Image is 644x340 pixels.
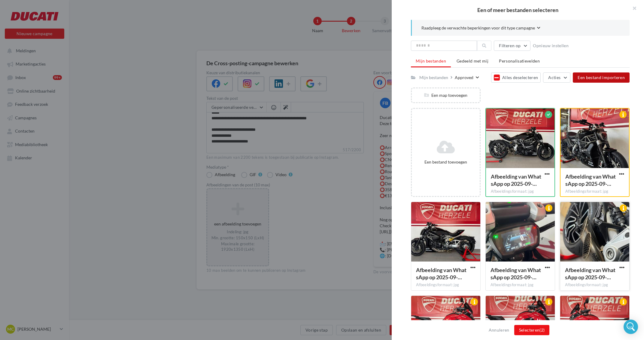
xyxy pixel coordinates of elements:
div: Afbeeldingsformaat: jpg [565,189,624,194]
span: Afbeelding van WhatsApp op 2025-09-20 om 14.44.20_f5d079fa [491,173,541,187]
span: Afbeelding van WhatsApp op 2025-09-20 om 14.44.21_fbb9324b [416,267,466,280]
button: Een bestand importeren [573,72,630,83]
button: Alles deselecteren [491,72,541,83]
div: Afbeeldingsformaat: jpg [491,282,550,288]
span: (2) [539,327,545,332]
span: Afbeelding van WhatsApp op 2025-09-20 om 14.44.20_e161ee8d [565,267,615,280]
span: Mijn bestanden [416,58,446,63]
div: Afbeeldingsformaat: jpg [491,189,550,194]
span: Gedeeld met mij [457,58,488,63]
button: Annuleren [486,326,512,334]
button: Selecteren(2) [514,325,550,335]
div: Afbeeldingsformaat: jpg [565,282,624,288]
span: Afbeelding van WhatsApp op 2025-09-20 om 14.44.21_f5f7f123 [491,267,541,280]
div: Een bestand toevoegen [414,159,477,165]
span: Acties [548,75,560,80]
div: Een map toevoegen [412,92,480,98]
h2: Een of meer bestanden selecteren [401,7,634,13]
span: Afbeelding van WhatsApp op 2025-09-20 om 14.44.20_1a264e05 [565,173,616,187]
button: Opnieuw instellen [530,42,571,49]
button: Raadpleeg de verwachte beperkingen voor dit type campagne [421,25,540,32]
div: Mijn bestanden [419,75,448,81]
button: Filteren op [494,41,530,51]
span: Raadpleeg de verwachte beperkingen voor dit type campagne [421,25,535,31]
div: Open Intercom Messenger [624,320,638,334]
div: Afbeeldingsformaat: jpg [416,282,475,288]
span: Een bestand importeren [578,75,625,80]
button: Acties [543,72,570,83]
div: Approved [455,75,473,81]
span: Personalisatievelden [499,58,540,63]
